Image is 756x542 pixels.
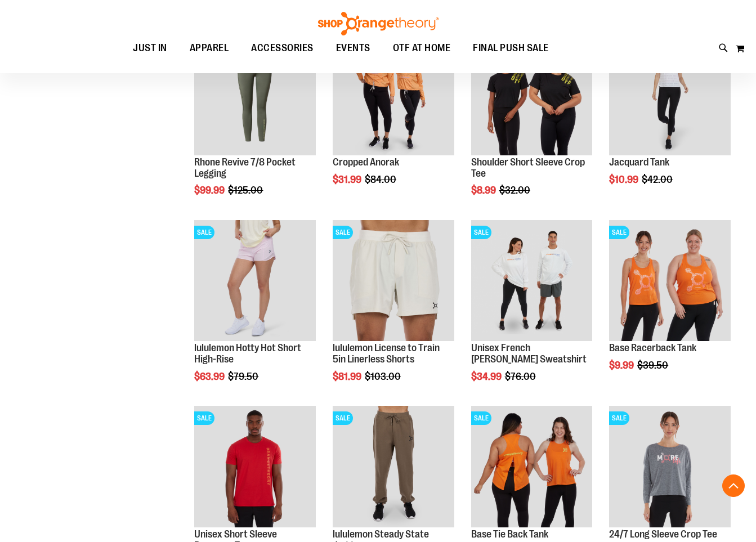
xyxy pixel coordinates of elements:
a: Cropped Anorak primary imageSALE [333,34,454,157]
div: product [189,214,321,411]
a: JUST IN [122,35,178,61]
div: product [466,214,598,411]
a: 24/7 Long Sleeve Crop Tee [609,528,717,540]
img: lululemon Hotty Hot Short High-Rise [194,220,316,342]
span: $42.00 [642,174,674,185]
span: SALE [609,411,629,425]
a: Jacquard Tank [609,156,669,168]
div: product [189,28,321,225]
span: SALE [471,411,491,425]
img: lululemon License to Train 5in Linerless Shorts [333,220,454,342]
span: $76.00 [505,371,538,382]
a: lululemon Hotty Hot Short High-RiseSALE [194,220,316,343]
span: $39.50 [637,360,670,371]
span: $103.00 [365,371,402,382]
div: product [466,28,598,225]
img: Shop Orangetheory [316,12,440,35]
a: Base Racerback Tank [609,342,696,353]
a: lululemon License to Train 5in Linerless ShortsSALE [333,220,454,343]
span: EVENTS [336,35,370,61]
a: Base Tie Back Tank [471,528,548,540]
img: lululemon Steady State Jogger [333,406,454,527]
span: $84.00 [365,174,398,185]
span: $99.99 [194,185,226,196]
img: Product image for Unisex Short Sleeve Recovery Tee [194,406,316,527]
span: $63.99 [194,371,226,382]
img: Product image for Base Racerback Tank [609,220,731,342]
img: Cropped Anorak primary image [333,34,454,155]
a: Rhone Revive 7/8 Pocket Legging [194,156,296,179]
button: Back To Top [722,474,745,497]
a: Product image for Base Tie Back TankSALE [471,406,593,529]
img: Rhone Revive 7/8 Pocket Legging [194,34,316,155]
img: Front view of Jacquard Tank [609,34,731,155]
a: Cropped Anorak [333,156,399,168]
a: FINAL PUSH SALE [462,35,560,61]
span: SALE [194,226,214,239]
span: $9.99 [609,360,636,371]
span: $31.99 [333,174,363,185]
a: Product image for 24/7 Long Sleeve Crop TeeSALE [609,406,731,529]
img: Unisex French Terry Crewneck Sweatshirt primary image [471,220,593,342]
span: $8.99 [471,185,498,196]
a: Product image for Unisex Short Sleeve Recovery TeeSALE [194,406,316,529]
span: $79.50 [228,371,260,382]
a: ACCESSORIES [240,35,325,61]
a: lululemon Steady State JoggerSALE [333,406,454,529]
span: ACCESSORIES [251,35,314,61]
div: product [603,214,736,400]
a: Unisex French Terry Crewneck Sweatshirt primary imageSALE [471,220,593,343]
a: lululemon Hotty Hot Short High-Rise [194,342,301,365]
span: $81.99 [333,371,363,382]
span: SALE [471,226,491,239]
a: Shoulder Short Sleeve Crop Tee [471,156,585,179]
span: SALE [333,411,353,425]
div: product [603,28,736,214]
a: Rhone Revive 7/8 Pocket LeggingSALE [194,34,316,157]
span: JUST IN [133,35,167,61]
span: $10.99 [609,174,640,185]
span: SALE [194,411,214,425]
span: OTF AT HOME [393,35,451,61]
a: Front view of Jacquard TankSALE [609,34,731,157]
a: Product image for Base Racerback TankSALE [609,220,731,343]
img: Product image for Shoulder Short Sleeve Crop Tee [471,34,593,155]
div: product [327,28,460,214]
a: OTF AT HOME [382,35,462,61]
img: Product image for Base Tie Back Tank [471,406,593,527]
span: SALE [333,226,353,239]
div: product [327,214,460,411]
a: Product image for Shoulder Short Sleeve Crop TeeSALE [471,34,593,157]
a: lululemon License to Train 5in Linerless Shorts [333,342,440,365]
span: FINAL PUSH SALE [473,35,549,61]
span: APPAREL [190,35,229,61]
a: Unisex French [PERSON_NAME] Sweatshirt [471,342,587,365]
a: EVENTS [325,35,382,61]
img: Product image for 24/7 Long Sleeve Crop Tee [609,406,731,527]
span: SALE [609,226,629,239]
span: $34.99 [471,371,503,382]
span: $125.00 [228,185,265,196]
a: APPAREL [178,35,240,61]
span: $32.00 [499,185,532,196]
